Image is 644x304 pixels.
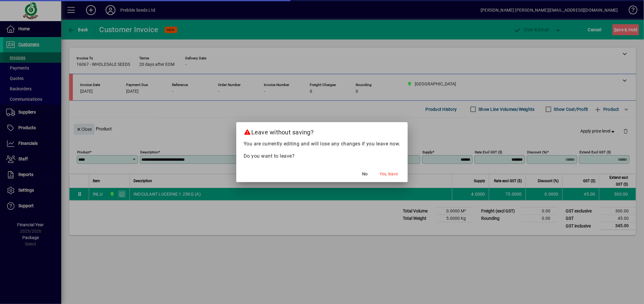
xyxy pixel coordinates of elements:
[244,152,401,160] p: Do you want to leave?
[236,122,408,140] h2: Leave without saving?
[380,171,398,177] span: Yes, leave
[377,169,400,180] button: Yes, leave
[362,171,368,177] span: No
[244,140,401,148] p: You are currently editing and will lose any changes if you leave now.
[355,169,375,180] button: No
